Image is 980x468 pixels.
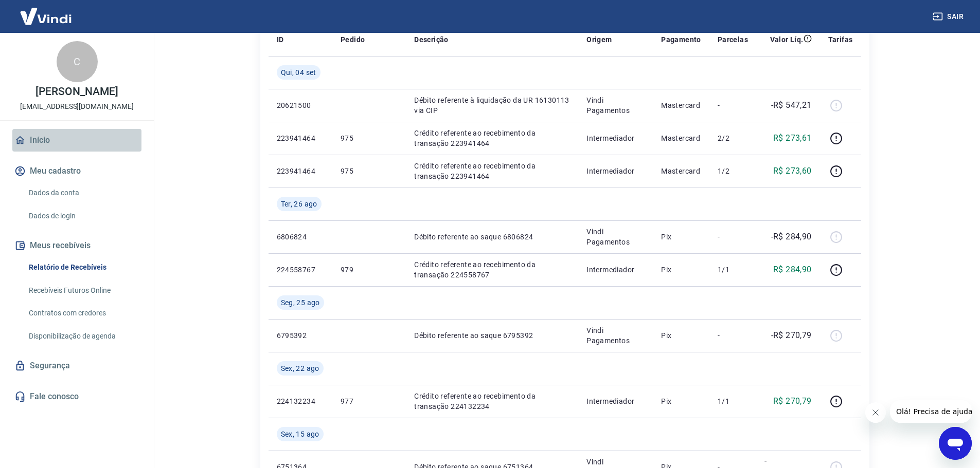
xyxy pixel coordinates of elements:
[586,34,612,45] p: Origem
[281,199,317,209] span: Ter, 26 ago
[6,7,86,15] span: Olá! Precisa de ajuda?
[414,95,570,116] p: Débito referente à liquidação da UR 16130113 via CIP
[12,234,141,257] button: Meus recebíveis
[771,231,812,243] p: -R$ 284,90
[661,265,701,275] p: Pix
[773,132,812,144] p: R$ 273,61
[25,280,141,301] a: Recebíveis Futuros Online
[414,128,570,148] p: Crédito referente ao recebimento da transação 223941464
[277,133,324,143] p: 223941464
[661,396,701,406] p: Pix
[281,363,319,373] span: Sex, 22 ago
[414,34,449,45] p: Descrição
[890,400,972,423] iframe: Mensagem da empresa
[277,34,284,45] p: ID
[718,396,748,406] p: 1/1
[25,205,141,227] a: Dados de login
[586,227,645,247] p: Vindi Pagamentos
[586,325,645,346] p: Vindi Pagamentos
[661,232,701,242] p: Pix
[12,129,141,152] a: Início
[35,86,118,97] p: [PERSON_NAME]
[277,265,324,275] p: 224558767
[718,34,748,45] p: Parcelas
[661,330,701,341] p: Pix
[586,166,645,176] p: Intermediador
[771,99,812,111] p: -R$ 547,21
[718,166,748,176] p: 1/2
[586,396,645,406] p: Intermediador
[341,34,365,45] p: Pedido
[414,232,570,242] p: Débito referente ao saque 6806824
[586,265,645,275] p: Intermediador
[281,429,319,439] span: Sex, 15 ago
[718,330,748,341] p: -
[281,297,320,308] span: Seg, 25 ago
[12,385,141,408] a: Fale conosco
[771,329,812,342] p: -R$ 270,79
[281,67,316,78] span: Qui, 04 set
[57,41,98,82] div: C
[277,330,324,341] p: 6795392
[414,330,570,341] p: Débito referente ao saque 6795392
[12,1,79,32] img: Vindi
[341,396,398,406] p: 977
[341,133,398,143] p: 975
[277,166,324,176] p: 223941464
[12,354,141,377] a: Segurança
[828,34,853,45] p: Tarifas
[277,100,324,110] p: 20621500
[773,395,812,407] p: R$ 270,79
[661,166,701,176] p: Mastercard
[939,427,972,460] iframe: Botão para abrir a janela de mensagens
[277,232,324,242] p: 6806824
[414,391,570,411] p: Crédito referente ao recebimento da transação 224132234
[661,100,701,110] p: Mastercard
[718,232,748,242] p: -
[341,265,398,275] p: 979
[661,133,701,143] p: Mastercard
[718,265,748,275] p: 1/1
[25,257,141,278] a: Relatório de Recebíveis
[341,166,398,176] p: 975
[414,161,570,181] p: Crédito referente ao recebimento da transação 223941464
[718,133,748,143] p: 2/2
[586,133,645,143] p: Intermediador
[718,100,748,110] p: -
[20,101,134,112] p: [EMAIL_ADDRESS][DOMAIN_NAME]
[586,95,645,116] p: Vindi Pagamentos
[25,182,141,203] a: Dados da conta
[12,160,141,182] button: Meu cadastro
[773,264,812,276] p: R$ 284,90
[414,259,570,280] p: Crédito referente ao recebimento da transação 224558767
[931,7,968,26] button: Sair
[770,34,804,45] p: Valor Líq.
[25,303,141,324] a: Contratos com credores
[661,34,701,45] p: Pagamento
[277,396,324,406] p: 224132234
[25,326,141,347] a: Disponibilização de agenda
[865,402,886,423] iframe: Fechar mensagem
[773,165,812,177] p: R$ 273,60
